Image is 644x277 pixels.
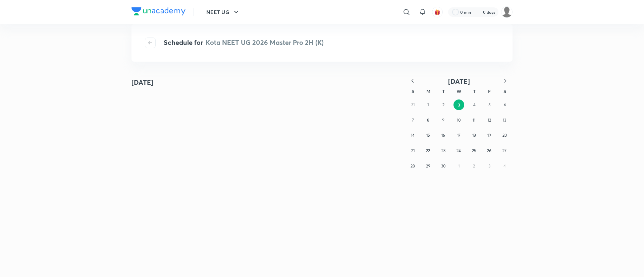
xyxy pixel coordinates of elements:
[457,133,461,138] abbr: September 17, 2025
[503,118,506,123] abbr: September 13, 2025
[487,148,491,153] abbr: September 26, 2025
[469,99,480,110] button: September 4, 2025
[472,148,476,153] abbr: September 25, 2025
[131,7,185,15] img: Company Logo
[438,130,449,141] button: September 16, 2025
[473,88,476,94] abbr: Thursday
[499,99,510,110] button: September 6, 2025
[438,115,449,126] button: September 9, 2025
[411,148,415,153] abbr: September 21, 2025
[501,6,513,18] img: Shahrukh Ansari
[432,7,443,17] button: avatar
[408,161,418,171] button: September 28, 2025
[441,133,445,138] abbr: September 16, 2025
[499,115,510,126] button: September 13, 2025
[473,118,475,123] abbr: September 11, 2025
[448,77,470,86] span: [DATE]
[408,115,418,126] button: September 7, 2025
[472,133,476,138] abbr: September 18, 2025
[499,145,510,156] button: September 27, 2025
[442,118,444,123] abbr: September 9, 2025
[423,115,433,126] button: September 8, 2025
[453,115,464,126] button: September 10, 2025
[412,118,414,123] abbr: September 7, 2025
[426,163,430,168] abbr: September 29, 2025
[502,133,507,138] abbr: September 20, 2025
[453,99,464,110] button: September 3, 2025
[457,88,461,94] abbr: Wednesday
[412,88,414,94] abbr: Sunday
[484,115,495,126] button: September 12, 2025
[484,130,495,141] button: September 19, 2025
[420,77,498,85] button: [DATE]
[164,38,324,48] h4: Schedule for
[411,133,415,138] abbr: September 14, 2025
[457,148,461,153] abbr: September 24, 2025
[458,102,460,108] abbr: September 3, 2025
[453,130,464,141] button: September 17, 2025
[499,130,510,141] button: September 20, 2025
[423,161,433,171] button: September 29, 2025
[475,9,482,15] img: streak
[488,88,491,94] abbr: Friday
[487,133,491,138] abbr: September 19, 2025
[442,102,444,107] abbr: September 2, 2025
[484,99,495,110] button: September 5, 2025
[502,148,506,153] abbr: September 27, 2025
[488,118,491,123] abbr: September 12, 2025
[469,115,479,126] button: September 11, 2025
[426,88,430,94] abbr: Monday
[427,102,429,107] abbr: September 1, 2025
[423,145,433,156] button: September 22, 2025
[131,7,185,17] a: Company Logo
[423,130,433,141] button: September 15, 2025
[202,5,244,19] button: NEET UG
[426,148,430,153] abbr: September 22, 2025
[469,130,479,141] button: September 18, 2025
[411,163,415,168] abbr: September 28, 2025
[469,145,479,156] button: September 25, 2025
[423,99,433,110] button: September 1, 2025
[408,145,418,156] button: September 21, 2025
[427,118,429,123] abbr: September 8, 2025
[438,145,449,156] button: September 23, 2025
[131,77,153,87] h4: [DATE]
[503,88,506,94] abbr: Saturday
[438,161,449,171] button: September 30, 2025
[434,9,440,15] img: avatar
[441,163,445,168] abbr: September 30, 2025
[504,102,506,107] abbr: September 6, 2025
[206,38,324,47] span: Kota NEET UG 2026 Master Pro 2H (K)
[457,118,461,123] abbr: September 10, 2025
[442,88,445,94] abbr: Tuesday
[473,102,476,107] abbr: September 4, 2025
[488,102,491,107] abbr: September 5, 2025
[438,99,449,110] button: September 2, 2025
[484,145,495,156] button: September 26, 2025
[426,133,430,138] abbr: September 15, 2025
[453,145,464,156] button: September 24, 2025
[441,148,445,153] abbr: September 23, 2025
[408,130,418,141] button: September 14, 2025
